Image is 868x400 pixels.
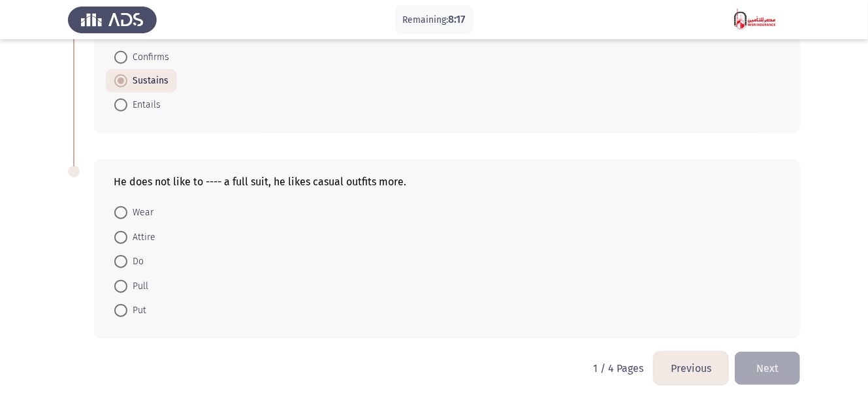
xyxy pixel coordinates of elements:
span: Sustains [127,73,169,89]
span: Do [127,254,144,269]
span: Wear [127,205,153,221]
button: load previous page [654,352,728,385]
button: load next page [735,352,800,385]
img: Assess Talent Management logo [68,1,157,38]
span: Entails [127,97,161,113]
p: 1 / 4 Pages [593,362,643,375]
div: He does not like to ---- a full suit, he likes casual outfits more. [114,176,780,188]
span: Pull [127,279,148,294]
p: Remaining: [403,12,466,28]
span: Confirms [127,50,169,65]
span: Attire [127,230,155,245]
img: Assessment logo of MIC - B- 3 English Module Assessments Tue Feb 21 [711,1,800,38]
span: Put [127,303,146,318]
span: 8:17 [449,13,466,25]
